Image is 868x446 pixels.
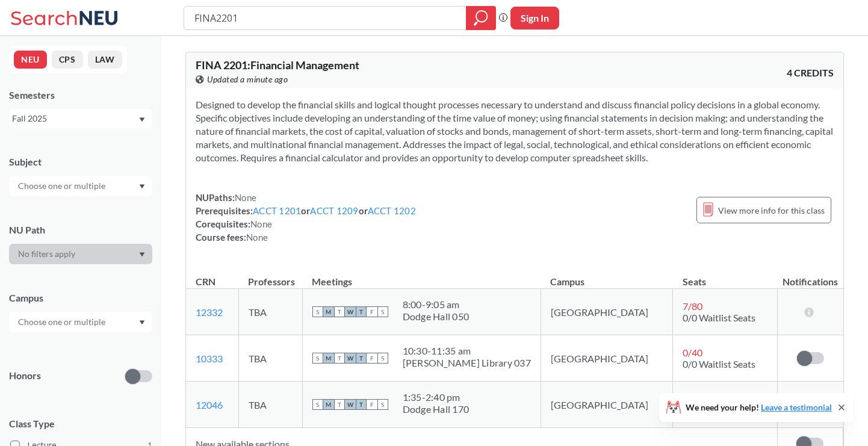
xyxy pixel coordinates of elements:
div: NUPaths: Prerequisites: or or Corequisites: Course fees: [196,191,416,244]
span: View more info for this class [718,203,825,218]
div: 8:00 - 9:05 am [403,299,470,311]
span: S [312,306,323,317]
span: S [377,306,388,317]
div: Dropdown arrow [9,176,152,196]
span: F [367,353,377,364]
svg: magnifying glass [474,10,488,26]
span: T [334,306,345,317]
p: Honors [9,369,41,383]
span: FINA 2201 : Financial Management [196,58,359,72]
a: Leave a testimonial [761,402,832,412]
span: S [377,399,388,410]
input: Class, professor, course number, "phrase" [193,8,457,28]
span: T [334,353,345,364]
div: Dodge Hall 050 [403,311,470,323]
a: ACCT 1201 [253,205,301,216]
span: 7 / 80 [683,300,702,312]
button: CPS [52,51,83,69]
span: T [334,399,345,410]
span: S [312,353,323,364]
span: 0/0 Waitlist Seats [683,312,755,323]
span: T [356,306,367,317]
span: None [246,232,268,243]
button: NEU [14,51,47,69]
th: Campus [541,263,673,289]
div: 10:30 - 11:35 am [403,345,531,357]
div: Campus [9,291,152,305]
span: W [345,399,356,410]
th: Professors [238,263,302,289]
button: LAW [88,51,122,69]
a: 12332 [196,306,223,318]
span: T [356,399,367,410]
span: F [367,399,377,410]
span: W [345,353,356,364]
th: Meetings [302,263,541,289]
span: M [323,399,334,410]
span: None [250,218,272,229]
div: 1:35 - 2:40 pm [403,391,470,403]
td: [GEOGRAPHIC_DATA] [541,289,673,335]
div: CRN [196,275,215,288]
span: 0 / 40 [683,347,702,358]
svg: Dropdown arrow [139,320,145,325]
span: T [356,353,367,364]
div: Semesters [9,88,152,102]
div: Fall 2025 [12,112,138,125]
span: Updated a minute ago [207,73,288,86]
th: Notifications [777,263,843,289]
div: Dodge Hall 170 [403,403,470,415]
span: F [367,306,377,317]
button: Sign In [510,7,559,29]
td: TBA [238,382,302,428]
td: [GEOGRAPHIC_DATA] [541,335,673,382]
div: Dropdown arrow [9,244,152,264]
span: M [323,306,334,317]
svg: Dropdown arrow [139,184,145,189]
div: Dropdown arrow [9,312,152,332]
span: 4 CREDITS [787,66,834,79]
a: ACCT 1202 [368,205,416,216]
div: NU Path [9,223,152,237]
span: Class Type [9,417,152,430]
a: 10333 [196,353,223,364]
a: 12046 [196,399,223,410]
td: [GEOGRAPHIC_DATA] [541,382,673,428]
span: We need your help! [686,403,832,412]
input: Choose one or multiple [12,179,113,193]
td: TBA [238,335,302,382]
section: Designed to develop the financial skills and logical thought processes necessary to understand an... [196,98,834,164]
svg: Dropdown arrow [139,117,145,122]
span: 0/0 Waitlist Seats [683,358,755,370]
div: Subject [9,155,152,169]
div: [PERSON_NAME] Library 037 [403,357,531,369]
a: ACCT 1209 [310,205,358,216]
span: W [345,306,356,317]
svg: Dropdown arrow [139,252,145,257]
span: M [323,353,334,364]
div: magnifying glass [466,6,496,30]
th: Seats [673,263,777,289]
span: None [235,192,256,203]
td: TBA [238,289,302,335]
span: S [377,353,388,364]
div: Fall 2025Dropdown arrow [9,109,152,128]
span: S [312,399,323,410]
input: Choose one or multiple [12,315,113,329]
